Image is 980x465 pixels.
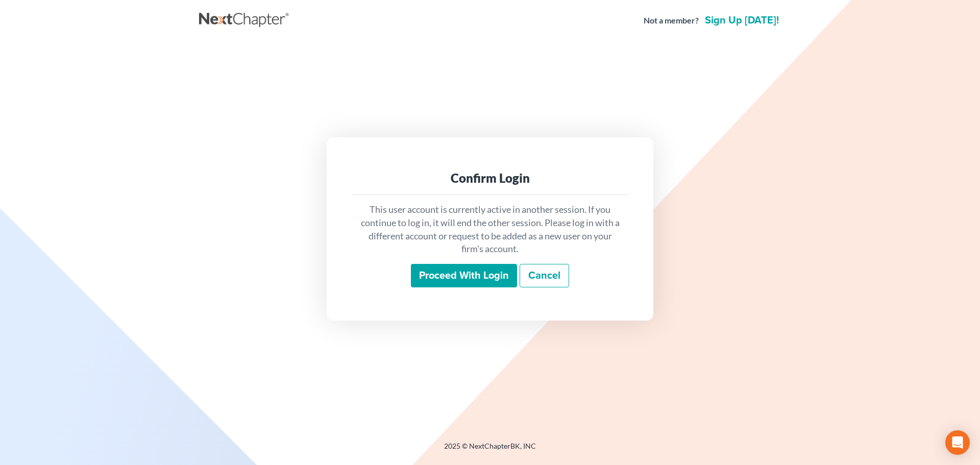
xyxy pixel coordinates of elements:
[199,441,781,459] div: 2025 © NextChapterBK, INC
[520,264,569,287] a: Cancel
[945,430,970,455] div: Open Intercom Messenger
[703,15,781,26] a: Sign up [DATE]!
[644,15,699,27] strong: Not a member?
[359,170,621,186] div: Confirm Login
[411,264,517,287] input: Proceed with login
[359,203,621,256] p: This user account is currently active in another session. If you continue to log in, it will end ...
